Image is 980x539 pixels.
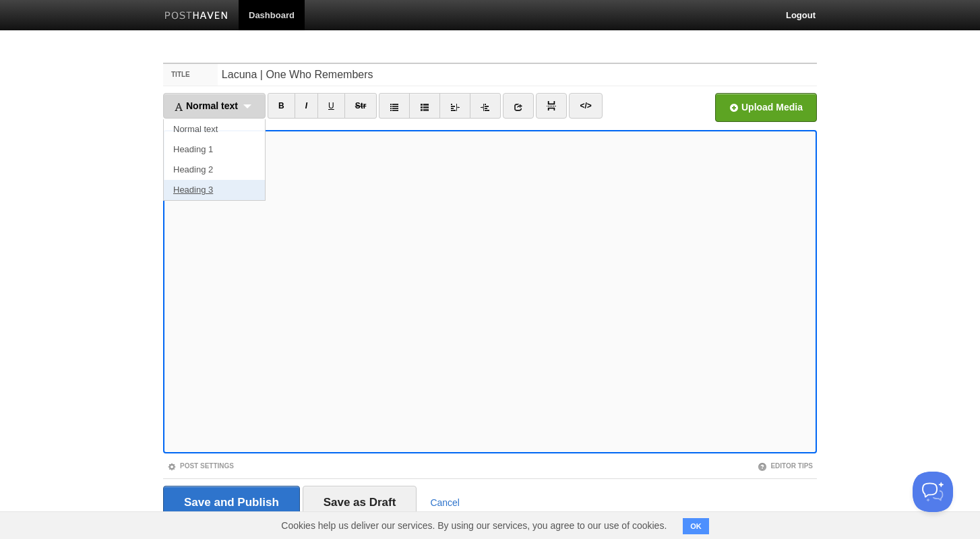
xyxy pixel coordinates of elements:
[174,100,238,111] span: Normal text
[355,101,367,110] del: Str
[317,93,345,119] a: U
[547,101,556,110] img: pagebreak-icon.png
[683,518,709,534] button: OK
[295,93,318,119] a: I
[164,11,228,22] img: Posthaven-bar
[569,93,602,119] a: </>
[303,486,417,519] input: Save as Draft
[164,119,265,139] a: Normal text
[344,93,377,119] a: Str
[758,462,813,470] a: Editor Tips
[430,497,460,508] a: Cancel
[164,180,265,200] a: Heading 3
[164,160,265,180] a: Heading 2
[164,139,265,160] a: Heading 1
[163,64,218,86] label: Title
[268,512,680,539] span: Cookies help us deliver our services. By using our services, you agree to our use of cookies.
[913,472,953,512] iframe: Help Scout Beacon - Open
[268,93,295,119] a: B
[163,486,300,519] input: Save and Publish
[167,462,234,470] a: Post Settings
